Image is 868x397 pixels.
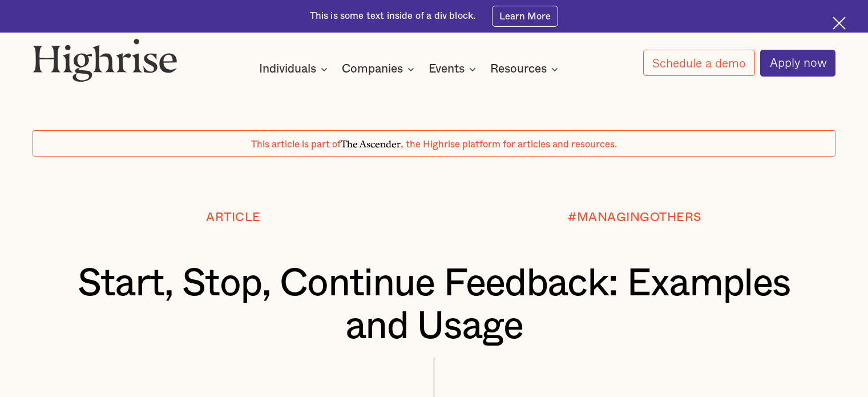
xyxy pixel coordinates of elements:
span: , the Highrise platform for articles and resources. [401,140,617,149]
div: This is some text inside of a div block. [310,10,476,23]
a: Learn More [492,6,559,26]
span: This article is part of [251,140,341,149]
div: Events [429,62,479,76]
img: Highrise logo [33,38,177,82]
h1: Start, Stop, Continue Feedback: Examples and Usage [66,262,802,347]
a: Schedule a demo [643,50,755,76]
div: Resources [490,62,547,76]
div: Resources [490,62,562,76]
div: Article [206,211,261,224]
div: Individuals [259,62,316,76]
a: Apply now [760,50,835,77]
div: Events [429,62,465,76]
span: The Ascender [341,137,401,148]
img: Cross icon [833,17,846,30]
div: Companies [342,62,418,76]
div: Companies [342,62,403,76]
div: #MANAGINGOTHERS [568,211,701,224]
div: Individuals [259,62,331,76]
